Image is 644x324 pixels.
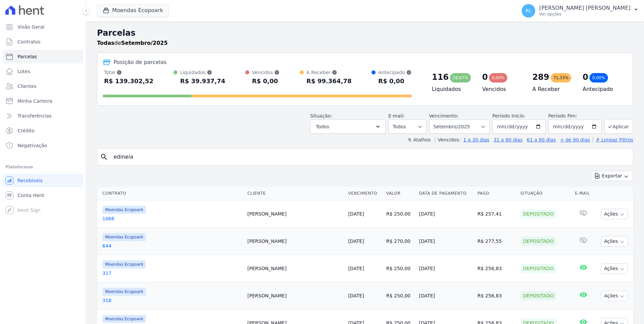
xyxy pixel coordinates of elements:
td: [DATE] [416,282,475,310]
span: Contratos [18,38,40,45]
a: Parcelas [3,50,83,63]
td: R$ 270,00 [384,228,416,255]
td: R$ 250,00 [384,200,416,228]
span: Moendas Ecopoark [102,233,146,241]
div: Antecipado [378,69,412,76]
div: Total [104,69,154,76]
a: 31 a 60 dias [493,137,522,142]
button: Ações [601,209,628,219]
th: Situação [518,187,572,200]
th: Pago [475,187,518,200]
div: Posição de parcelas [114,58,167,66]
h4: Antecipado [583,85,622,93]
span: Transferências [18,112,52,119]
label: Situação: [310,113,332,119]
p: de [97,39,168,47]
h4: Vencidos [482,85,521,93]
td: [DATE] [416,255,475,282]
td: [PERSON_NAME] [245,282,346,310]
h4: A Receber [533,85,572,93]
div: 0 [583,72,588,83]
td: R$ 256,83 [475,255,518,282]
span: Moendas Ecopoark [102,315,146,323]
a: Contratos [3,35,83,48]
div: 71,33% [551,73,572,83]
button: Exportar [591,171,633,181]
td: R$ 277,55 [475,228,518,255]
span: Clientes [18,83,36,90]
span: Recebíveis [18,177,43,184]
a: Conta Hent [3,189,83,202]
strong: Setembro/2025 [121,40,168,46]
th: Contrato [97,187,245,200]
td: R$ 257,41 [475,200,518,228]
td: R$ 250,00 [384,255,416,282]
button: Ações [601,263,628,274]
div: 0 [482,72,488,83]
label: Vencidos: [435,137,460,142]
td: [DATE] [416,228,475,255]
div: 116 [432,72,449,83]
a: 61 a 90 dias [527,137,556,142]
h2: Parcelas [97,27,633,39]
label: Vencimento: [429,113,458,119]
td: R$ 250,00 [384,282,416,310]
span: Crédito [18,127,35,134]
a: 318 [102,297,242,304]
button: Aplicar [604,119,633,134]
strong: Todas [97,40,115,46]
th: Valor [384,187,416,200]
a: 1066 [102,215,242,222]
input: Buscar por nome do lote ou do cliente [109,150,630,164]
div: Vencidos [252,69,280,76]
span: Conta Hent [18,192,44,199]
i: search [100,153,108,161]
div: Liquidados [180,69,225,76]
th: E-mail [572,187,595,200]
a: Clientes [3,79,83,93]
a: Negativação [3,139,83,152]
a: ✗ Limpar Filtros [593,137,633,142]
a: Crédito [3,124,83,137]
a: Recebíveis [3,174,83,187]
a: [DATE] [348,266,364,271]
div: Depositado [520,264,556,273]
span: Moendas Ecopoark [102,260,146,268]
div: R$ 139.302,52 [104,76,154,87]
a: [DATE] [348,238,364,244]
td: [PERSON_NAME] [245,228,346,255]
button: Ações [601,236,628,247]
span: Moendas Ecopoark [102,288,146,296]
div: Depositado [520,236,556,246]
span: RL [525,8,532,13]
button: Todos [310,120,386,134]
div: Plataformas [5,163,80,171]
span: Visão Geral [18,24,44,30]
span: Lotes [18,68,30,75]
p: Ver opções [539,11,631,17]
div: R$ 0,00 [252,76,280,87]
div: R$ 99.364,78 [307,76,352,87]
a: 1 a 30 dias [463,137,489,142]
a: [DATE] [348,293,364,298]
a: Minha Carteira [3,94,83,108]
div: 289 [533,72,549,83]
a: Visão Geral [3,20,83,34]
label: Período Fim: [548,112,602,120]
a: Transferências [3,109,83,123]
span: Minha Carteira [18,98,52,104]
label: Período Inicío: [492,113,525,119]
a: [DATE] [348,211,364,217]
button: Moendas Ecopoark [97,4,169,17]
div: R$ 39.937,74 [180,76,225,87]
div: Depositado [520,209,556,219]
th: Cliente [245,187,346,200]
td: [PERSON_NAME] [245,255,346,282]
span: Moendas Ecopoark [102,206,146,214]
span: Negativação [18,142,47,149]
a: Lotes [3,65,83,78]
span: Parcelas [18,53,37,60]
td: R$ 256,83 [475,282,518,310]
label: ↯ Atalhos [408,137,430,142]
a: + de 90 dias [560,137,590,142]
